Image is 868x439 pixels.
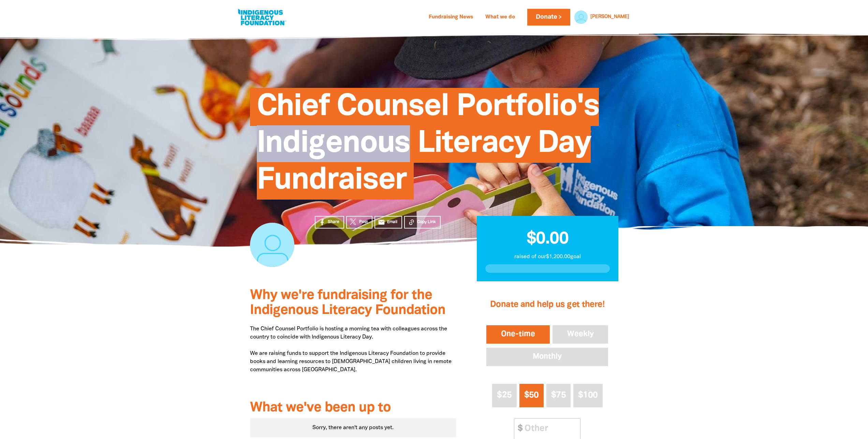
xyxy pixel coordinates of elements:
[378,219,385,226] i: email
[578,391,598,399] span: $100
[519,384,544,407] button: $50
[425,12,477,23] a: Fundraising News
[404,216,441,229] button: Copy Link
[417,219,436,225] span: Copy Link
[485,324,551,345] button: One-time
[315,216,344,229] a: Share
[481,12,519,23] a: What we do
[250,401,456,416] h3: What we've been up to
[527,231,569,247] span: $0.00
[250,325,456,390] p: The Chief Counsel Portfolio is hosting a morning tea with colleagues across the country to coinci...
[485,346,609,367] button: Monthly
[387,219,397,225] span: Email
[497,391,512,399] span: $25
[546,384,571,407] button: $75
[359,219,368,225] span: Post
[527,9,570,26] a: Donate
[551,324,610,345] button: Weekly
[346,216,372,229] a: Post
[524,391,539,399] span: $50
[250,289,445,317] span: Why we're fundraising for the Indigenous Literacy Foundation
[573,384,603,407] button: $100
[485,253,610,261] p: raised of our $1,200.00 goal
[250,418,456,437] div: Sorry, there aren't any posts yet.
[250,418,456,437] div: Paginated content
[492,384,516,407] button: $25
[257,93,599,200] span: Chief Counsel Portfolio's Indigenous Literacy Day Fundraiser
[374,216,402,229] a: emailEmail
[485,291,609,318] h2: Donate and help us get there!
[328,219,339,225] span: Share
[551,391,566,399] span: $75
[590,15,629,19] a: [PERSON_NAME]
